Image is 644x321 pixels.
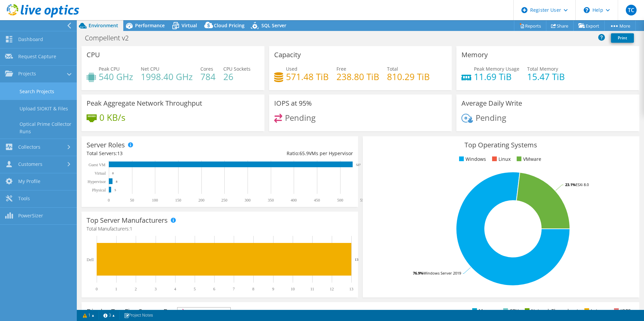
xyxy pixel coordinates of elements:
h3: Average Daily Write [461,100,522,107]
text: 527 [356,163,361,167]
text: 200 [198,198,204,203]
text: 1 [115,287,117,291]
li: Windows [457,155,486,163]
text: 3 [155,287,157,291]
h3: Memory [461,51,488,59]
h4: 1998.40 GHz [141,73,193,80]
text: 500 [337,198,343,203]
span: Cloud Pricing [214,22,245,29]
span: Total [387,66,398,72]
tspan: 76.9% [413,271,423,276]
li: VMware [515,155,541,163]
h3: Capacity [274,51,301,59]
span: 1 [130,225,132,232]
span: Used [286,66,297,72]
span: SQL Server [261,22,286,29]
h4: 540 GHz [99,73,133,80]
text: 12 [330,287,334,291]
span: 13 [117,150,123,156]
text: 50 [130,198,134,203]
a: Export [573,21,605,31]
tspan: Windows Server 2019 [423,271,461,276]
text: 250 [221,198,227,203]
span: Peak Memory Usage [474,66,519,72]
text: 6 [213,287,215,291]
text: Guest VM [89,163,105,167]
h3: IOPS at 95% [274,100,312,107]
text: 13 [349,287,353,291]
h4: 784 [200,73,216,80]
h4: 571.48 TiB [286,73,329,80]
text: 0 [96,287,98,291]
tspan: 23.1% [565,182,576,187]
span: Peak CPU [99,66,120,72]
span: Net CPU [141,66,159,72]
a: Project Notes [119,311,158,320]
span: 65.9 [299,150,309,156]
div: Total Servers: [87,150,220,157]
text: 150 [175,198,181,203]
a: Share [546,21,574,31]
h3: Top Server Manufacturers [87,217,168,224]
svg: \n [584,7,590,13]
h4: 26 [223,73,251,80]
text: 100 [152,198,158,203]
a: Print [611,33,634,43]
text: 13 [355,257,359,261]
span: TC [626,5,637,15]
h4: 11.69 TiB [474,73,519,80]
span: Virtual [182,22,197,29]
h4: Total Manufacturers: [87,225,353,233]
text: 9 [272,287,274,291]
a: Reports [514,21,546,31]
text: 0 [112,172,114,175]
text: Physical [92,188,106,192]
text: 400 [291,198,297,203]
h4: 15.47 TiB [527,73,565,80]
span: Cores [200,66,213,72]
text: Dell [87,257,94,262]
text: 8 [252,287,254,291]
text: 11 [310,287,314,291]
span: Environment [89,22,118,29]
h4: 238.80 TiB [336,73,379,80]
tspan: ESXi 8.0 [576,182,589,187]
a: 1 [78,311,99,320]
text: 4 [174,287,176,291]
text: 10 [291,287,295,291]
h4: 0 KB/s [99,114,125,121]
span: IOPS [178,308,230,316]
text: 5 [115,188,116,192]
text: 7 [233,287,235,291]
span: Total Memory [527,66,558,72]
span: Performance [135,22,165,29]
text: Virtual [95,171,106,176]
span: CPU Sockets [223,66,251,72]
li: Network Throughput [523,307,578,315]
div: Ratio: VMs per Hypervisor [220,150,353,157]
li: CPU [502,307,519,315]
h3: Peak Aggregate Network Throughput [87,100,202,107]
li: IOPS [612,307,631,315]
text: 8 [116,180,118,183]
li: Latency [583,307,608,315]
span: Free [336,66,346,72]
li: Memory [471,307,497,315]
li: Linux [490,155,511,163]
span: Pending [476,112,506,123]
text: 0 [108,198,110,203]
text: Hypervisor [88,179,106,184]
text: 450 [314,198,320,203]
text: 300 [245,198,251,203]
span: Pending [285,112,316,123]
h3: Server Roles [87,141,125,149]
text: 2 [135,287,137,291]
a: More [604,21,636,31]
h4: 810.29 TiB [387,73,430,80]
h3: CPU [87,51,100,59]
a: 3 [99,311,120,320]
h1: Compellent v2 [82,34,139,42]
text: 5 [194,287,196,291]
text: 350 [268,198,274,203]
h3: Top Operating Systems [368,141,634,149]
